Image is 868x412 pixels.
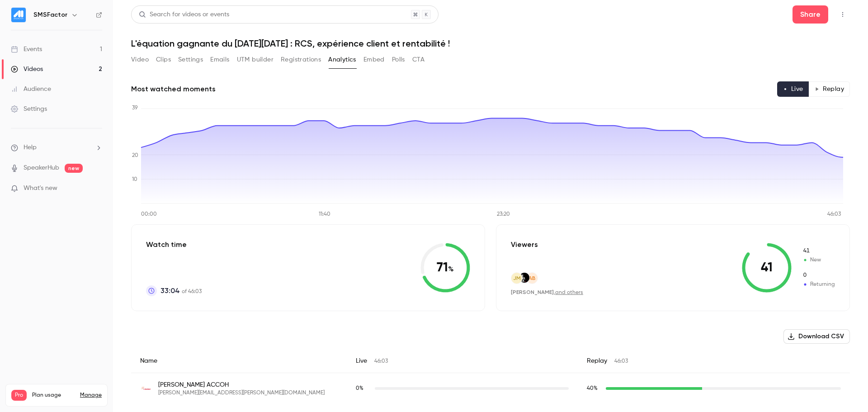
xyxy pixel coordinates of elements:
[139,10,229,19] div: Search for videos or events
[65,164,83,173] span: new
[802,280,835,289] span: Returning
[614,359,628,364] span: 46:03
[513,274,521,282] span: JM
[33,10,67,19] h6: SMSFactor
[11,8,26,22] img: SMSFactor
[11,390,27,401] span: Pro
[363,52,385,67] button: Embed
[237,52,274,67] button: UTM builder
[158,380,325,389] span: [PERSON_NAME] ACCOH
[587,386,598,391] span: 40 %
[132,105,138,111] tspan: 39
[131,349,347,373] div: Name
[11,45,42,54] div: Events
[131,52,149,67] button: Video
[80,392,102,399] a: Manage
[374,359,388,364] span: 46:03
[587,384,601,393] span: Replay watch time
[802,256,835,264] span: New
[178,52,203,67] button: Settings
[835,7,850,22] button: Top Bar Actions
[11,104,47,114] div: Settings
[793,5,828,24] button: Share
[131,84,216,95] h2: Most watched moments
[24,184,57,193] span: What's new
[131,373,850,404] div: oswald.accoh@adkontact.com
[24,163,59,173] a: SpeakerHub
[160,285,202,296] p: of 46:03
[783,329,850,344] button: Download CSV
[132,153,138,158] tspan: 20
[11,65,43,74] div: Videos
[555,290,583,295] a: and others
[141,212,157,217] tspan: 00:00
[827,212,841,217] tspan: 46:03
[146,239,202,250] p: Watch time
[356,386,363,391] span: 0 %
[802,247,835,255] span: New
[328,52,356,67] button: Analytics
[777,81,809,97] button: Live
[519,273,529,283] img: sedelka.fr
[528,274,536,282] span: AB
[511,289,554,295] span: [PERSON_NAME]
[347,349,578,373] div: Live
[511,239,538,250] p: Viewers
[156,52,171,67] button: Clips
[210,52,229,67] button: Emails
[356,384,370,393] span: Live watch time
[11,143,102,152] li: help-dropdown-opener
[497,212,510,217] tspan: 23:20
[32,392,75,399] span: Plan usage
[24,143,37,152] span: Help
[802,271,835,279] span: Returning
[140,383,151,394] img: adkontact.com
[319,212,330,217] tspan: 11:40
[131,38,850,49] h1: L'équation gagnante du [DATE][DATE] : RCS, expérience client et rentabilité !
[412,52,425,67] button: CTA
[160,285,180,296] span: 33:04
[281,52,321,67] button: Registrations
[809,81,850,97] button: Replay
[578,349,850,373] div: Replay
[132,177,137,182] tspan: 10
[392,52,405,67] button: Polls
[511,289,583,296] div: ,
[158,389,325,397] span: [PERSON_NAME][EMAIL_ADDRESS][PERSON_NAME][DOMAIN_NAME]
[11,85,51,94] div: Audience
